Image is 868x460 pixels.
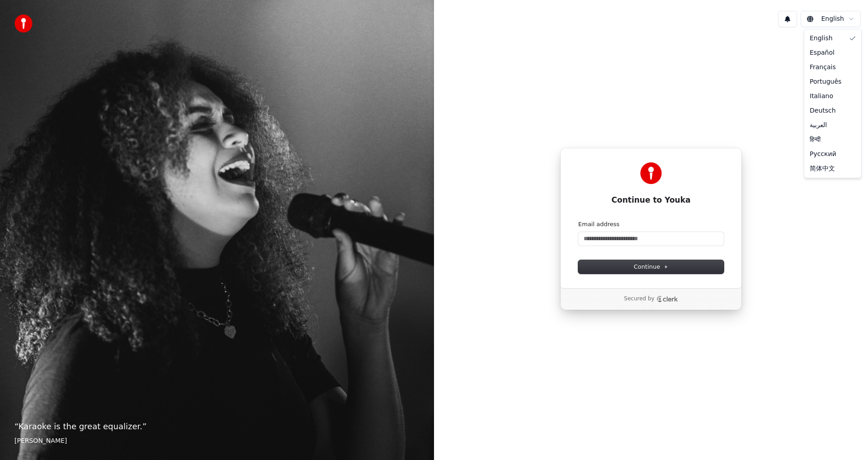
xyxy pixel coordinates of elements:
[810,150,836,159] span: Русский
[810,77,841,86] span: Português
[810,34,833,43] span: English
[810,164,835,173] span: 简体中文
[810,63,836,72] span: Français
[810,121,827,130] span: العربية
[810,135,821,144] span: हिन्दी
[810,106,836,115] span: Deutsch
[810,48,835,57] span: Español
[810,92,833,101] span: Italiano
